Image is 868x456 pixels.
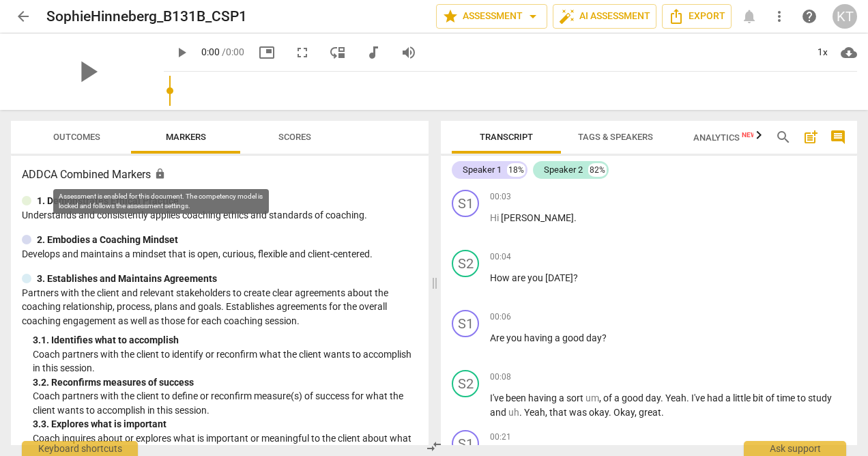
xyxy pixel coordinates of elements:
[545,272,573,283] span: [DATE]
[573,272,578,283] span: ?
[553,4,656,29] button: AI Assessment
[490,251,511,263] span: 00:04
[325,40,350,65] button: View player as separate pane
[622,393,646,403] span: good
[524,407,545,418] span: Yeah
[490,393,506,403] span: I've
[797,4,822,29] a: Help
[22,208,418,223] p: Understands and consistently applies coaching ethics and standards of coaching.
[154,168,166,180] span: lock
[169,40,194,65] button: Play
[662,4,732,29] button: Export
[507,163,525,177] div: 18%
[480,132,533,142] span: Transcript
[396,40,421,65] button: Volume
[294,44,310,61] span: fullscreen
[528,393,559,403] span: having
[693,132,757,143] span: Analytics
[506,332,524,343] span: you
[278,132,311,142] span: Scores
[602,332,607,343] span: ?
[742,131,757,139] span: New
[525,8,541,25] span: arrow_drop_down
[775,129,792,145] span: search
[166,132,206,142] span: Markers
[802,129,819,145] span: post_add
[800,126,822,148] button: Add summary
[255,40,279,65] button: Picture in picture
[490,191,511,203] span: 00:03
[259,44,275,61] span: picture_in_picture
[661,407,664,418] span: .
[545,407,549,418] span: ,
[566,393,585,403] span: sort
[578,132,653,142] span: Tags & Speakers
[490,371,511,383] span: 00:08
[53,132,100,142] span: Outcomes
[519,407,524,418] span: .
[436,4,547,29] button: Assessment
[452,250,479,277] div: Change speaker
[70,54,105,89] span: play_arrow
[589,407,609,418] span: okay
[442,8,459,25] span: star
[599,393,603,403] span: ,
[33,417,418,431] div: 3. 3. Explores what is important
[833,4,857,29] button: KT
[808,393,832,403] span: study
[401,44,417,61] span: volume_up
[201,46,220,57] span: 0:00
[707,393,725,403] span: had
[452,370,479,397] div: Change speaker
[330,44,346,61] span: move_down
[46,8,247,25] h2: SophieHinneberg_B131B_CSP1
[801,8,818,25] span: help
[725,393,733,403] span: a
[613,407,635,418] span: Okay
[361,40,386,65] button: Switch to audio player
[15,8,31,25] span: arrow_back
[603,393,614,403] span: of
[22,167,418,183] h3: ADDCA Combined Markers
[614,393,622,403] span: a
[33,389,418,417] p: Coach partners with the client to define or reconfirm measure(s) of success for what the client w...
[777,393,797,403] span: time
[490,212,501,223] span: Filler word
[426,438,442,455] span: compare_arrows
[549,407,569,418] span: that
[559,8,650,25] span: AI Assessment
[771,8,787,25] span: more_vert
[574,212,577,223] span: .
[37,194,179,208] p: 1. Demonstrates Ethical Practice
[809,42,835,63] div: 1x
[501,212,574,223] span: [PERSON_NAME]
[544,163,583,177] div: Speaker 2
[442,8,541,25] span: Assessment
[665,393,686,403] span: Yeah
[490,311,511,323] span: 00:06
[585,393,599,403] span: Filler word
[490,407,508,418] span: and
[33,347,418,375] p: Coach partners with the client to identify or reconfirm what the client wants to accomplish in th...
[639,407,661,418] span: great
[463,163,502,177] div: Speaker 1
[452,190,479,217] div: Change speaker
[766,393,777,403] span: of
[635,407,639,418] span: ,
[586,332,602,343] span: day
[527,272,545,283] span: you
[753,393,766,403] span: bit
[33,333,418,347] div: 3. 1. Identifies what to accomplish
[512,272,527,283] span: are
[33,375,418,390] div: 3. 2. Reconfirms measures of success
[508,407,519,418] span: Filler word
[609,407,613,418] span: .
[744,441,846,456] div: Ask support
[365,44,381,61] span: audiotrack
[37,233,178,247] p: 2. Embodies a Coaching Mindset
[490,332,506,343] span: Are
[22,286,418,328] p: Partners with the client and relevant stakeholders to create clear agreements about the coaching ...
[686,393,691,403] span: .
[668,8,725,25] span: Export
